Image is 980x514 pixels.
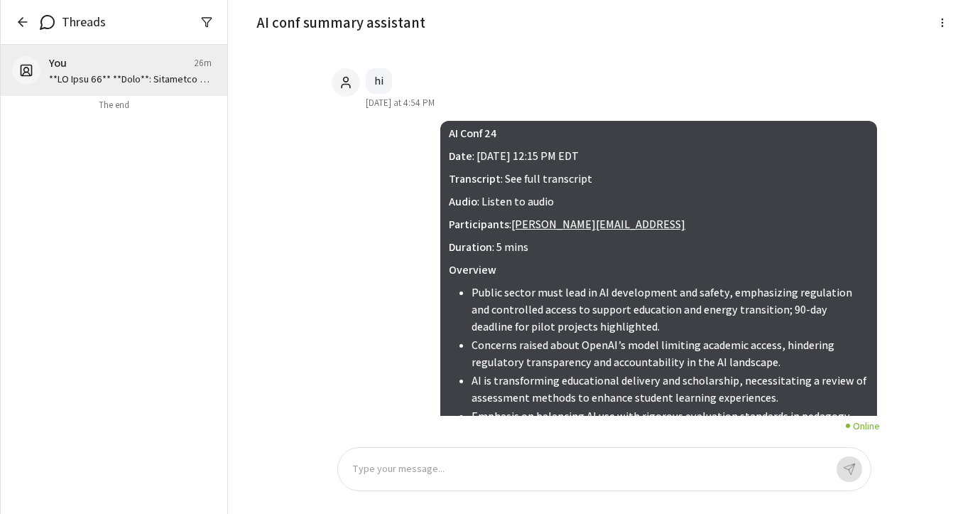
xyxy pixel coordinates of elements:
strong: Participants [449,217,509,232]
li: Concerns raised about OpenAI’s model limiting academic access, hindering regulatory transparency ... [472,337,868,373]
p: : Listen to audio [449,193,868,210]
strong: Duration [449,240,492,255]
strong: Transcript [449,171,501,186]
strong: Audio [449,194,477,209]
p: : See full transcript [449,171,868,188]
li: Emphasis on balancing AI use with rigorous evaluation standards in pedagogy, particularly in fiel... [472,408,868,444]
p: : 5 mins [449,239,868,256]
strong: Overview [449,262,496,277]
a: [PERSON_NAME][EMAIL_ADDRESS] [511,217,685,232]
strong: Date [449,149,472,164]
span: [DATE] at 4:54 PM [366,97,435,109]
span: 26m [195,57,212,70]
li: AI is transforming educational delivery and scholarship, necessitating a review of assessment met... [472,373,868,408]
li: Public sector must lead in AI development and safety, emphasizing regulation and controlled acces... [472,284,868,337]
p: : [DATE] 12:15 PM EDT [449,148,868,165]
p: Online [853,419,880,433]
p: hi [374,73,383,90]
p: **LO Ipsu 66** **Dolo**: Sitametco 48, 4913 32:04 AD ELI **Seddoeiusm**: Tem inci utlaboreet **Do... [49,72,212,86]
strong: AI Conf 24 [449,126,496,141]
p: : [449,216,868,233]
